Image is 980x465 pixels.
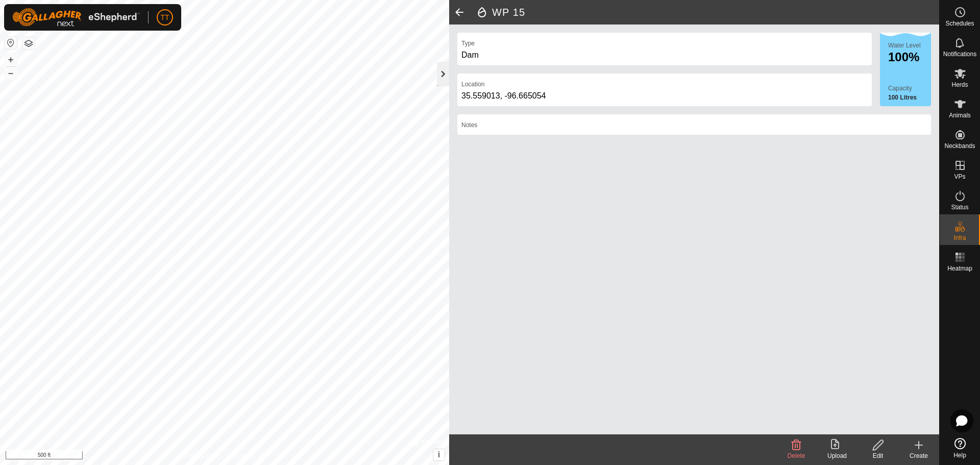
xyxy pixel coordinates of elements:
[857,451,898,460] div: Edit
[817,451,857,460] div: Upload
[947,265,972,272] span: Heatmap
[953,452,966,458] span: Help
[22,37,35,50] button: Map Layers
[888,51,931,63] div: 100%
[235,452,265,461] a: Contact Us
[943,51,976,57] span: Notifications
[476,6,939,18] h2: WP 15
[160,12,169,23] span: TT
[5,54,17,66] button: +
[954,174,965,180] span: VPs
[951,82,968,88] span: Herds
[433,449,445,460] button: i
[12,8,140,27] img: Gallagher Logo
[461,90,868,102] div: 35.559013, -96.665054
[461,39,475,48] label: Type
[940,434,980,462] a: Help
[788,452,805,459] span: Delete
[461,80,484,89] label: Location
[5,67,17,79] button: –
[5,37,17,49] button: Reset Map
[461,120,477,130] label: Notes
[888,93,931,102] label: 100 Litres
[945,20,974,27] span: Schedules
[949,112,971,118] span: Animals
[944,143,975,149] span: Neckbands
[951,204,968,210] span: Status
[898,451,939,460] div: Create
[438,450,440,459] span: i
[461,49,868,61] div: Dam
[888,42,921,49] label: Water Level
[953,235,966,241] span: Infra
[184,452,223,461] a: Privacy Policy
[888,84,931,93] label: Capacity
